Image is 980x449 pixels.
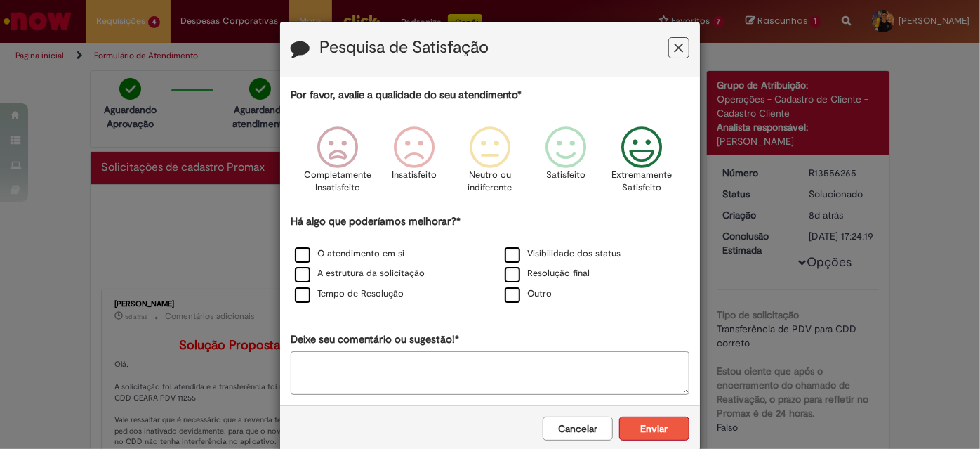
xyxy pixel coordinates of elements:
p: Extremamente Satisfeito [611,169,672,195]
label: Tempo de Resolução [295,287,404,301]
p: Completamente Insatisfeito [305,169,372,195]
label: A estrutura da solicitação [295,267,425,280]
div: Satisfeito [530,116,602,212]
div: Completamente Insatisfeito [302,116,373,212]
p: Insatisfeito [392,169,437,182]
div: Há algo que poderíamos melhorar?* [291,214,689,305]
p: Neutro ou indiferente [465,169,515,195]
div: Insatisfeito [378,116,450,212]
button: Cancelar [543,417,613,441]
button: Enviar [619,417,689,441]
label: Deixe seu comentário ou sugestão!* [291,332,459,347]
p: Satisfeito [546,169,585,182]
label: O atendimento em si [295,247,404,261]
label: Por favor, avalie a qualidade do seu atendimento* [291,88,522,103]
label: Pesquisa de Satisfação [319,39,489,57]
label: Resolução final [505,267,590,280]
div: Extremamente Satisfeito [606,116,677,212]
div: Neutro ou indiferente [454,116,526,212]
label: Outro [505,287,552,301]
label: Visibilidade dos status [505,247,621,261]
